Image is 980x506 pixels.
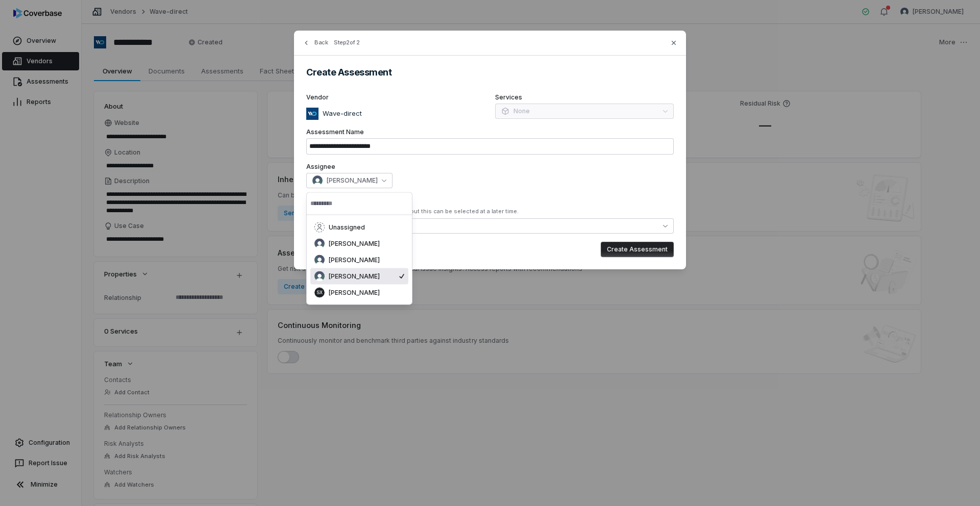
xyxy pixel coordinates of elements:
span: Step 2 of 2 [334,39,359,46]
div: At least one control set is required, but this can be selected at a later time. [308,208,674,215]
label: Control Sets [306,196,674,205]
button: Back [299,34,331,52]
span: SX [314,288,325,298]
img: Hammed Bakare avatar [312,175,323,186]
img: Bill Admin avatar [314,239,325,249]
img: Daniel Aranibar avatar [314,255,325,265]
button: Create Assessment [601,242,674,257]
label: Assignee [306,163,674,171]
span: Create Assessment [306,67,391,78]
span: [PERSON_NAME] [329,272,380,281]
img: Hammed Bakare avatar [314,271,325,282]
span: [PERSON_NAME] [329,256,380,264]
div: Suggestions [310,219,408,301]
p: Wave-direct [318,109,362,119]
span: [PERSON_NAME] [329,240,380,248]
span: [PERSON_NAME] [329,289,380,297]
label: Assessment Name [306,128,674,136]
span: [PERSON_NAME] [327,176,378,185]
span: Unassigned [329,223,365,232]
span: Vendor [306,93,329,102]
label: Services [495,93,674,102]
